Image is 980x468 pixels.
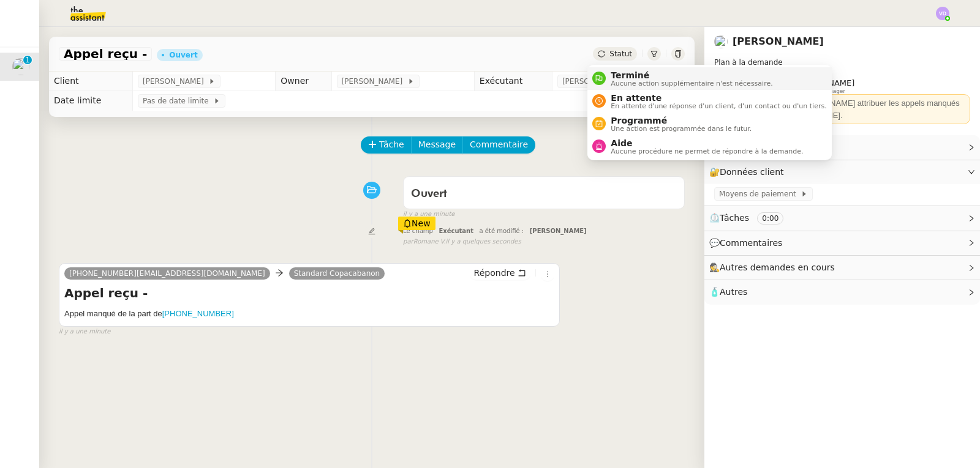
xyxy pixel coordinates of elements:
span: 🔐 [709,165,789,179]
div: 🔐Données client [704,160,980,184]
span: Plan à la demande [714,58,783,67]
button: Répondre [470,266,530,280]
span: Tâches [720,213,749,223]
span: 🕵️ [709,262,840,272]
nz-badge-sup: 1 [23,56,32,64]
span: Tâche [379,138,404,152]
a: [PHONE_NUMBER] [162,309,234,318]
span: Ouvert [411,188,447,199]
div: 💬Commentaires [704,231,980,255]
div: 🧴Autres [704,280,980,304]
span: Aucune procédure ne permet de répondre à la demande. [611,148,803,155]
span: Terminé [611,70,772,80]
div: ⚙️Procédures [704,135,980,159]
img: svg [936,7,949,20]
button: Tâche [361,136,412,154]
div: New [398,217,435,230]
span: Message [418,138,456,152]
div: 🕵️Autres demandes en cours [704,256,980,280]
img: users%2FnSvcPnZyQ0RA1JfSOxSfyelNlJs1%2Favatar%2Fp1050537-640x427.jpg [714,35,728,48]
span: [PHONE_NUMBER][EMAIL_ADDRESS][DOMAIN_NAME] [69,269,265,278]
span: En attente d'une réponse d'un client, d'un contact ou d'un tiers. [611,103,826,110]
span: 🧴 [709,287,747,297]
span: Commentaires [720,238,782,248]
span: a été modifié : [480,228,524,234]
h4: Appel reçu - [64,284,554,302]
button: Message [411,136,463,154]
a: [PERSON_NAME] [733,35,824,47]
span: [PERSON_NAME] [530,228,587,234]
a: Standard Copacabanon [289,268,385,279]
span: Commentaire [470,138,528,152]
span: par [403,237,413,247]
span: Une action est programmée dans le futur. [611,125,752,132]
span: Moyens de paiement [719,188,801,200]
span: Données client [720,167,784,177]
span: Répondre [474,267,515,279]
span: Aucune action supplémentaire n'est nécessaire. [611,80,772,87]
div: Ouvert [169,51,197,59]
span: Statut [609,50,632,58]
span: il y a quelques secondes [446,237,521,247]
div: ⚠️ En l'absence de [PERSON_NAME] attribuer les appels manqués et les e-mails à [PERSON_NAME]. [719,97,965,121]
td: Exécutant [474,72,552,91]
span: ⏲️ [709,213,794,223]
span: En attente [611,93,826,103]
span: [PERSON_NAME] [143,75,208,87]
span: il y a une minute [59,327,110,337]
h5: Appel manqué de la part de [64,308,554,320]
nz-tag: 0:00 [757,212,783,225]
div: ⏲️Tâches 0:00 [704,206,980,230]
span: Pas de date limite [143,95,213,107]
img: users%2FnSvcPnZyQ0RA1JfSOxSfyelNlJs1%2Favatar%2Fp1050537-640x427.jpg [12,58,29,75]
td: Date limite [49,91,133,111]
p: 1 [25,56,30,67]
span: [PERSON_NAME] [562,75,628,87]
td: Owner [276,72,331,91]
span: Autres [720,287,747,297]
span: Programmé [611,116,752,125]
span: 💬 [709,238,788,248]
button: Commentaire [462,136,535,154]
span: il y a une minute [403,209,454,220]
small: Romane V. [403,237,521,247]
td: Client [49,72,133,91]
span: Exécutant [439,228,473,234]
span: [PERSON_NAME] [342,75,407,87]
span: Aide [611,138,803,148]
span: Autres demandes en cours [720,262,835,272]
span: Le champ [403,228,433,234]
span: Appel reçu - [64,48,147,60]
